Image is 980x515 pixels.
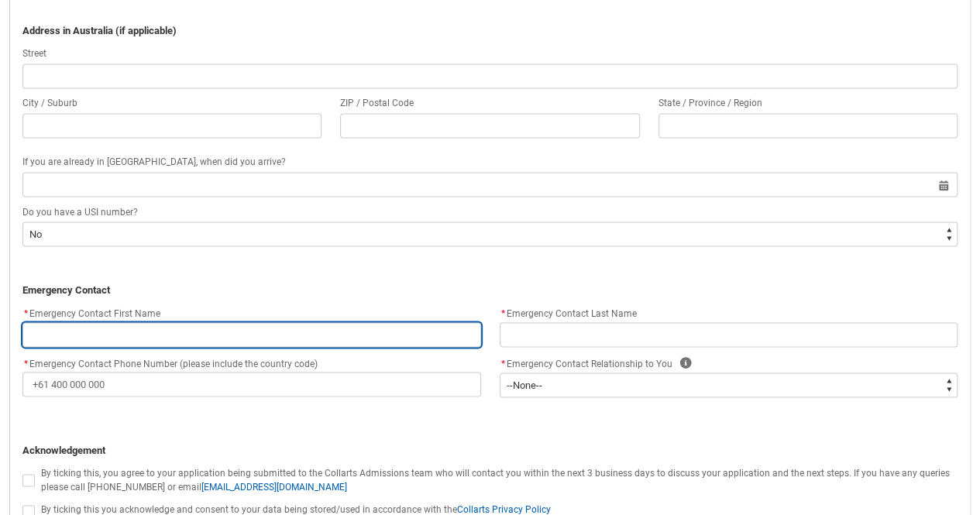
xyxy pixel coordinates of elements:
[501,307,505,318] abbr: required
[22,156,286,167] span: If you are already in [GEOGRAPHIC_DATA], when did you arrive?
[22,48,46,59] span: Street
[22,445,105,456] strong: Acknowledgement
[457,503,551,514] a: Collarts Privacy Policy
[500,307,637,318] span: Emergency Contact Last Name
[22,284,110,296] strong: Emergency Contact
[24,307,28,318] abbr: required
[22,25,177,36] strong: Address in Australia (if applicable)
[41,467,950,492] span: By ticking this, you agree to your application being submitted to the Collarts Admissions team wh...
[22,307,160,318] span: Emergency Contact First Name
[340,98,414,108] span: ZIP / Postal Code
[658,98,762,108] span: State / Province / Region
[24,358,28,369] abbr: required
[22,98,77,108] span: City / Suburb
[507,358,672,369] span: Emergency Contact Relationship to You
[501,358,505,369] abbr: required
[201,481,347,492] a: [EMAIL_ADDRESS][DOMAIN_NAME]
[22,206,138,217] span: Do you have a USI number?
[41,503,551,514] span: By ticking this you acknowledge and consent to your data being stored/used in accordance with the
[22,372,481,397] input: +61 400 000 000
[22,353,324,370] label: Emergency Contact Phone Number (please include the country code)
